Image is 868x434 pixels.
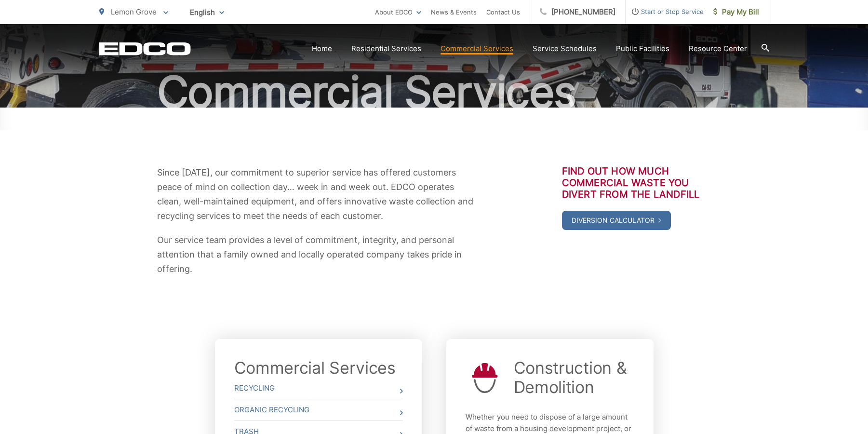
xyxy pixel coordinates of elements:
[234,378,403,399] a: Recycling
[514,358,634,397] a: Construction & Demolition
[99,42,191,55] a: EDCD logo. Return to the homepage.
[351,43,421,54] a: Residential Services
[157,233,480,276] p: Our service team provides a level of commitment, integrity, and personal attention that a family ...
[533,43,597,54] a: Service Schedules
[99,68,769,116] h1: Commercial Services
[486,6,520,18] a: Contact Us
[157,165,480,223] p: Since [DATE], our commitment to superior service has offered customers peace of mind on collectio...
[562,165,711,200] h3: Find out how much commercial waste you divert from the landfill
[234,358,396,378] a: Commercial Services
[562,211,671,230] a: Diversion Calculator
[375,6,421,18] a: About EDCO
[234,399,403,420] a: Organic Recycling
[183,4,231,21] span: English
[431,6,477,18] a: News & Events
[111,7,157,16] span: Lemon Grove
[616,43,669,54] a: Public Facilities
[441,43,513,54] a: Commercial Services
[312,43,332,54] a: Home
[713,6,759,18] span: Pay My Bill
[689,43,747,54] a: Resource Center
